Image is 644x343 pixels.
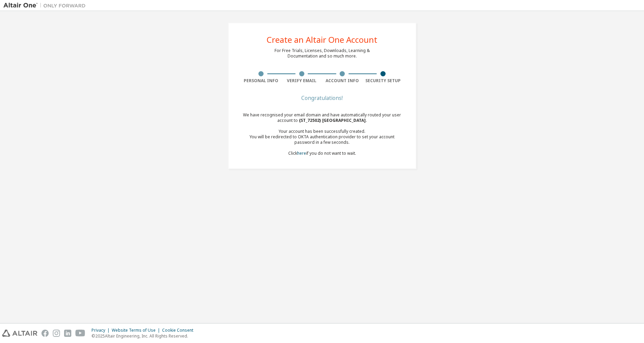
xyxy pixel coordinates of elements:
[92,333,197,339] p: © 2025 Altair Engineering, Inc. All Rights Reserved.
[241,96,403,100] div: Congratulations!
[41,330,49,337] img: facebook.svg
[75,330,85,337] img: youtube.svg
[281,78,322,84] div: Verify Email
[2,330,37,337] img: altair_logo.svg
[162,328,197,333] div: Cookie Consent
[92,328,112,333] div: Privacy
[363,78,403,84] div: Security Setup
[3,2,89,9] img: Altair One
[297,150,306,156] a: here
[112,328,162,333] div: Website Terms of Use
[322,78,363,84] div: Account Info
[241,134,403,145] div: You will be redirected to OKTA authentication provider to set your account password in a few seco...
[267,36,377,44] div: Create an Altair One Account
[241,78,282,84] div: Personal Info
[64,330,71,337] img: linkedin.svg
[241,112,403,156] div: We have recognised your email domain and have automatically routed your user account to Click if ...
[275,48,370,59] div: For Free Trials, Licenses, Downloads, Learning & Documentation and so much more.
[241,129,403,134] div: Your account has been successfully created.
[299,117,367,123] span: {ST_72502} [GEOGRAPHIC_DATA] .
[53,330,60,337] img: instagram.svg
